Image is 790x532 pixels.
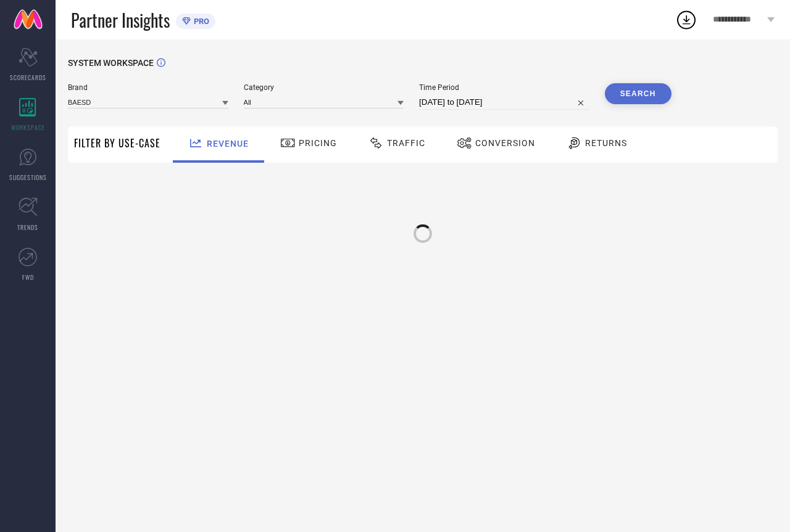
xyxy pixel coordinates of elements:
span: TRENDS [17,223,38,232]
span: Conversion [475,138,535,148]
span: SYSTEM WORKSPACE [68,58,154,68]
input: Select time period [419,95,589,110]
span: PRO [191,17,209,26]
span: FWD [22,272,34,282]
button: Search [605,83,671,104]
span: Revenue [207,139,249,149]
span: Pricing [299,138,337,148]
span: Time Period [419,83,589,92]
span: Traffic [387,138,425,148]
span: SUGGESTIONS [9,173,47,182]
span: WORKSPACE [11,123,45,132]
span: Partner Insights [71,7,170,33]
span: Filter By Use-Case [74,136,160,150]
span: Returns [585,138,627,148]
span: SCORECARDS [10,73,46,82]
span: Brand [68,83,228,92]
span: Category [244,83,404,92]
div: Open download list [675,9,697,31]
